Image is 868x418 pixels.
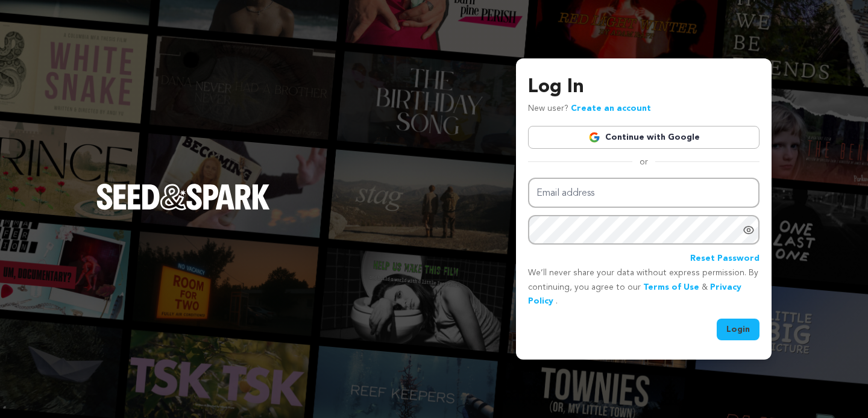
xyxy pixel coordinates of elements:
[96,184,270,234] a: Seed&Spark Homepage
[690,252,759,266] a: Reset Password
[717,319,759,340] button: Login
[632,156,655,168] span: or
[528,102,651,116] p: New user?
[528,73,759,102] h3: Log In
[588,131,600,143] img: Google logo
[571,104,651,113] a: Create an account
[643,283,699,292] a: Terms of Use
[96,184,270,210] img: Seed&Spark Logo
[528,178,759,208] input: Email address
[528,266,759,309] p: We’ll never share your data without express permission. By continuing, you agree to our & .
[528,126,759,149] a: Continue with Google
[743,224,755,236] a: Show password as plain text. Warning: this will display your password on the screen.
